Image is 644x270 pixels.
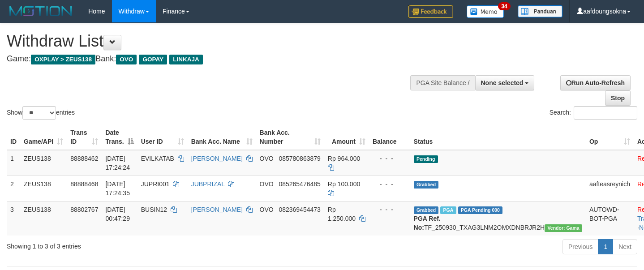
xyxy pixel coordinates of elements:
td: ZEUS138 [20,201,67,236]
th: Status [410,124,586,150]
span: OVO [260,155,274,162]
span: [DATE] 00:47:29 [105,206,130,222]
div: - - - [373,154,407,163]
div: Showing 1 to 3 of 3 entries [7,238,262,251]
span: Marked by aafsreyleap [440,206,456,214]
a: Run Auto-Refresh [560,75,631,90]
span: Grabbed [414,206,439,214]
h4: Game: Bank: [7,55,421,64]
span: Vendor URL: https://trx31.1velocity.biz [545,224,582,232]
span: Copy 085780863879 to clipboard [279,155,320,162]
th: User ID: activate to sort column ascending [137,124,188,150]
span: JUPRI001 [141,180,170,188]
td: 1 [7,150,20,176]
a: Stop [605,90,631,106]
th: Bank Acc. Number: activate to sort column ascending [256,124,324,150]
th: Trans ID: activate to sort column ascending [67,124,102,150]
b: PGA Ref. No: [414,215,441,231]
a: Next [613,239,637,254]
img: Button%20Memo.svg [467,5,504,18]
span: OVO [260,206,274,213]
span: OVO [260,180,274,188]
span: BUSIN12 [141,206,167,213]
span: LINKAJA [169,55,203,64]
span: Grabbed [414,181,439,189]
th: Game/API: activate to sort column ascending [20,124,67,150]
td: AUTOWD-BOT-PGA [586,201,634,236]
img: MOTION_logo.png [7,4,75,18]
a: JUBPRIZAL [191,180,225,188]
span: OVO [116,55,137,64]
span: GOPAY [139,55,167,64]
td: 3 [7,201,20,236]
a: [PERSON_NAME] [191,155,243,162]
span: 34 [498,2,510,10]
th: Date Trans.: activate to sort column descending [102,124,137,150]
label: Show entries [7,106,75,120]
span: Rp 100.000 [328,180,360,188]
img: Feedback.jpg [408,5,453,18]
span: Rp 1.250.000 [328,206,356,222]
div: PGA Site Balance / [410,75,475,90]
a: 1 [598,239,613,254]
td: 2 [7,176,20,201]
span: 88802767 [70,206,98,213]
span: [DATE] 17:24:35 [105,180,130,197]
button: None selected [475,75,535,90]
span: Copy 085265476485 to clipboard [279,180,320,188]
span: [DATE] 17:24:24 [105,155,130,171]
span: EVILKATAB [141,155,174,162]
img: panduan.png [518,5,562,17]
select: Showentries [22,106,56,120]
div: - - - [373,180,407,189]
span: OXPLAY > ZEUS138 [31,55,95,64]
span: 88888468 [70,180,98,188]
span: Copy 082369454473 to clipboard [279,206,320,213]
th: Balance [369,124,410,150]
span: Rp 964.000 [328,155,360,162]
th: Amount: activate to sort column ascending [324,124,369,150]
td: ZEUS138 [20,150,67,176]
input: Search: [574,106,637,120]
td: ZEUS138 [20,176,67,201]
td: aafteasreynich [586,176,634,201]
span: None selected [481,79,524,86]
th: ID [7,124,20,150]
span: PGA Pending [458,206,503,214]
th: Bank Acc. Name: activate to sort column ascending [188,124,256,150]
a: [PERSON_NAME] [191,206,243,213]
div: - - - [373,205,407,214]
a: Previous [562,239,598,254]
label: Search: [550,106,637,120]
th: Op: activate to sort column ascending [586,124,634,150]
h1: Withdraw List [7,32,421,50]
span: 88888462 [70,155,98,162]
span: Pending [414,155,438,163]
td: TF_250930_TXAG3LNM2OMXDNBRJR2H [410,201,586,236]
